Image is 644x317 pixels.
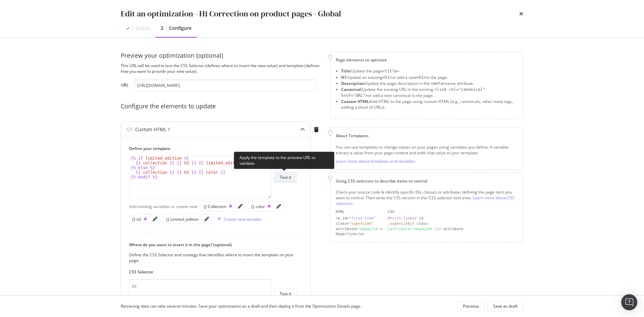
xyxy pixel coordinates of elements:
button: Create new variable [215,214,261,224]
strong: Canonical: [341,87,362,92]
div: pencil [238,204,243,209]
textarea: h1 [129,279,271,300]
button: {} Collection [204,202,232,210]
strong: H1: [341,74,347,80]
div: Open Intercom Messenger [621,294,637,310]
div: Configure the elements to update [121,102,322,111]
div: About Templates [336,133,518,139]
div: // class [388,221,518,226]
strong: Custom HTML: [341,99,370,104]
li: Add HTML to the page using custom HTML (e.g., canonicals, other meta tags, adding a block of URLs). [341,99,518,110]
strong: Description: [341,81,365,86]
a: Learn more about CSS selectors [336,195,515,206]
div: "superLink" [349,221,374,226]
li: Update the existing URL in the existing or add a new canonical to the page. [341,87,518,99]
label: Where do you want to insert it in the page? (optional) [129,242,297,248]
li: Update the page description in the name attribute [341,81,518,87]
input: https://www.example.com [134,80,317,91]
div: Define [136,25,150,32]
li: Update the page . [341,68,518,74]
div: pencil [153,217,157,221]
div: 2 [161,25,163,32]
button: Test it [274,288,297,299]
div: class= [336,221,382,226]
div: Using CSS selectors to describe items to control [336,178,518,184]
label: URL [121,82,129,90]
span: <meta> [431,81,445,86]
label: Define your template [129,146,297,151]
span: <h1> [382,75,392,80]
div: // attribute [388,226,518,232]
div: pencil [276,204,281,209]
span: <title> [382,69,399,73]
div: Preview your optimization (optional) [121,51,322,60]
div: {} color [251,204,271,209]
div: "megaLink" [358,227,380,231]
div: .superLink [388,221,410,226]
div: Edit an optimization - H1 Correction on product pages - Global [121,8,341,19]
span: <link rel="canonical" href="URL"> [341,87,485,98]
div: Define the CSS Selector and strategy that identifies where to insert the template on your page. [129,252,297,263]
div: #first-link [388,216,412,220]
li: Update an existing or add a new to the page. [341,74,518,81]
div: {} Collection [204,204,232,209]
div: CSS [388,209,518,215]
div: Create new variable [224,216,261,222]
div: // id [388,216,518,221]
div: [attribute='megaLink'] [388,227,437,231]
div: Retrieving data can take several minutes. Save your optimization as a draft and then deploy it fr... [121,303,362,309]
strong: Title: [341,68,351,74]
div: Add existing variables or create new: [129,204,198,209]
div: attribute= > [336,226,382,232]
div: Apply the template to the preview URL to validate. [234,152,334,169]
button: {} h2 [132,215,147,223]
button: {} color [251,202,271,210]
div: Test it [280,174,291,180]
div: {} h2 [132,216,147,222]
a: Learn more about templates and variables [336,158,415,164]
button: {} Limited_edition [166,215,199,223]
button: Save as draft [487,301,523,312]
div: times [519,8,523,19]
span: <h1> [416,75,426,80]
div: This URL will be used to test the CSS Selector (defines where to insert the new value) and templa... [121,63,322,74]
div: "first-link" [349,216,376,220]
div: Configure [169,25,192,32]
div: HTML [336,209,382,215]
div: Page elements to optimize [336,57,518,63]
div: Previous [463,303,479,309]
label: CSS Selector [129,269,297,275]
button: Previous [457,301,485,312]
div: {} Limited_edition [166,216,199,222]
div: Hyperlink</a> [336,231,382,237]
button: Test it [274,172,297,182]
div: Check your source code & identify specific IDs, classes or attributes defining the page item you ... [336,189,518,206]
div: Custom HTML 1 [135,126,170,133]
div: pencil [204,217,209,221]
div: Test it [280,291,291,297]
div: You can use templates to change values on your pages using variables you define. A variable extra... [336,144,518,156]
div: <a id= [336,216,382,221]
div: Save as draft [493,303,518,309]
